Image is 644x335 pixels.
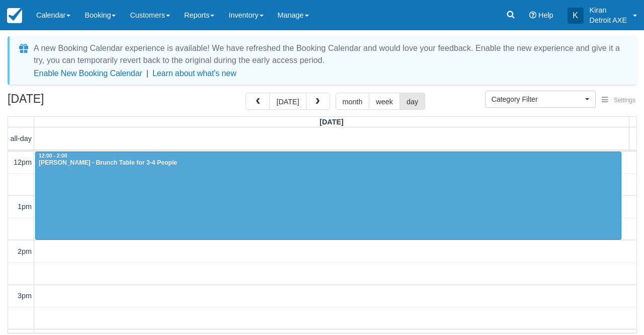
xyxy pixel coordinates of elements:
button: Enable New Booking Calendar [34,69,142,79]
span: | [146,69,148,78]
span: 1pm [18,203,32,211]
div: A new Booking Calendar experience is available! We have refreshed the Booking Calendar and would ... [34,42,624,66]
button: [DATE] [269,93,306,110]
button: Settings [596,93,641,108]
span: all-day [11,135,32,143]
span: Category Filter [492,94,583,104]
img: checkfront-main-nav-mini-logo.png [7,8,22,23]
span: 2pm [18,247,32,255]
span: 3pm [18,292,32,300]
span: 12:00 - 2:00 [39,153,67,159]
span: 12pm [14,158,32,166]
div: K [568,8,584,24]
button: day [399,93,425,110]
div: [PERSON_NAME] - Brunch Table for 3-4 People [38,159,618,167]
p: Detroit AXE [590,15,627,25]
a: 12:00 - 2:00[PERSON_NAME] - Brunch Table for 3-4 People [35,152,621,240]
button: Category Filter [485,91,596,108]
span: Settings [614,97,635,104]
a: Learn about what's new [152,69,236,78]
p: Kiran [590,5,627,15]
span: [DATE] [319,118,344,126]
h2: [DATE] [8,93,135,111]
button: month [336,93,370,110]
span: Help [538,11,553,19]
button: week [369,93,400,110]
i: Help [529,12,536,19]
